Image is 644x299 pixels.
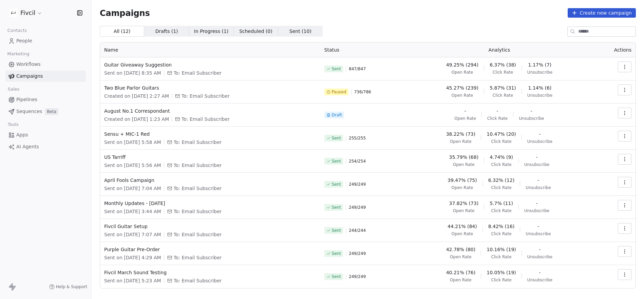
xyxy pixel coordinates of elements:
[354,89,371,95] span: 736 / 786
[490,85,516,91] span: 5.87% (31)
[519,116,544,121] span: Unsubscribe
[104,139,161,146] span: Sent on [DATE] 5:58 AM
[450,139,472,144] span: Open Rate
[174,70,222,76] span: To: Email Subscriber
[5,59,86,70] a: Workflows
[104,231,161,238] span: Sent on [DATE] 7:07 AM
[452,185,473,190] span: Open Rate
[491,185,511,190] span: Click Rate
[452,70,473,75] span: Open Rate
[349,158,366,164] span: 254 / 254
[104,208,161,215] span: Sent on [DATE] 3:44 AM
[537,223,539,230] span: -
[536,154,538,161] span: -
[490,154,513,161] span: 4.74% (9)
[450,277,472,283] span: Open Rate
[446,246,476,253] span: 42.78% (80)
[104,85,316,91] span: Two Blue Parlor Guitars
[465,108,466,114] span: -
[174,254,222,261] span: To: Email Subscriber
[449,154,479,161] span: 35.79% (68)
[487,246,516,253] span: 10.16% (19)
[56,284,87,289] span: Help & Support
[239,28,272,35] span: Scheduled ( 0 )
[174,208,222,215] span: To: Email Subscriber
[104,277,161,284] span: Sent on [DATE] 5:23 AM
[174,231,222,238] span: To: Email Subscriber
[349,182,366,187] span: 249 / 249
[524,208,549,213] span: Unsubscribe
[487,269,516,276] span: 10.05% (19)
[526,231,551,237] span: Unsubscribe
[182,116,230,123] span: To: Email Subscriber
[528,61,552,68] span: 1.17% (7)
[527,70,552,75] span: Unsubscribe
[349,274,366,279] span: 249 / 249
[16,37,32,44] span: People
[332,66,341,72] span: Sent
[332,182,341,187] span: Sent
[20,8,35,17] span: Fivcil
[491,231,511,237] span: Click Rate
[332,89,346,95] span: Paused
[332,205,341,210] span: Sent
[349,135,366,141] span: 255 / 255
[491,208,511,213] span: Click Rate
[194,28,229,35] span: In Progress ( 1 )
[8,7,44,19] button: Fivcil
[448,223,477,230] span: 44.21% (84)
[104,131,316,137] span: Sensu + MIC-1 Red
[104,61,316,68] span: Guitar Giveaway Suggestion
[104,154,316,161] span: US Tarriff
[446,61,478,68] span: 49.25% (294)
[524,162,549,167] span: Unsubscribe
[452,231,473,237] span: Open Rate
[527,254,552,260] span: Unsubscribe
[497,108,498,114] span: -
[104,70,161,76] span: Sent on [DATE] 8:35 AM
[174,139,222,146] span: To: Email Subscriber
[104,185,161,192] span: Sent on [DATE] 7:04 AM
[453,208,475,213] span: Open Rate
[320,42,405,57] th: Status
[16,73,43,80] span: Campaigns
[526,185,551,190] span: Unsubscribe
[10,9,18,17] img: Fivcil_Square_Logo.png
[16,108,42,115] span: Sequences
[104,116,169,123] span: Created on [DATE] 1:23 AM
[491,162,511,167] span: Click Rate
[289,28,311,35] span: Sent ( 10 )
[453,162,475,167] span: Open Rate
[487,116,508,121] span: Click Rate
[527,139,552,144] span: Unsubscribe
[593,42,636,57] th: Actions
[100,8,150,18] span: Campaigns
[5,94,86,105] a: Pipelines
[539,131,541,137] span: -
[104,162,161,169] span: Sent on [DATE] 5:56 AM
[450,254,472,260] span: Open Rate
[446,131,476,137] span: 38.22% (73)
[452,93,473,98] span: Open Rate
[104,223,316,230] span: Fivcil Guitar Setup
[488,223,515,230] span: 8.42% (16)
[174,277,222,284] span: To: Email Subscriber
[16,131,28,138] span: Apps
[349,66,366,72] span: 847 / 847
[349,205,366,210] span: 249 / 249
[4,25,30,36] span: Contacts
[5,119,21,130] span: Tools
[332,158,341,164] span: Sent
[16,61,41,68] span: Workflows
[332,228,341,233] span: Sent
[4,49,32,59] span: Marketing
[405,42,594,57] th: Analytics
[104,177,316,184] span: April Fools Campaign
[5,129,86,141] a: Apps
[332,135,341,141] span: Sent
[493,93,513,98] span: Click Rate
[539,269,541,276] span: -
[332,112,342,118] span: Draft
[349,228,366,233] span: 244 / 244
[104,269,316,276] span: Fivcil March Sound Testing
